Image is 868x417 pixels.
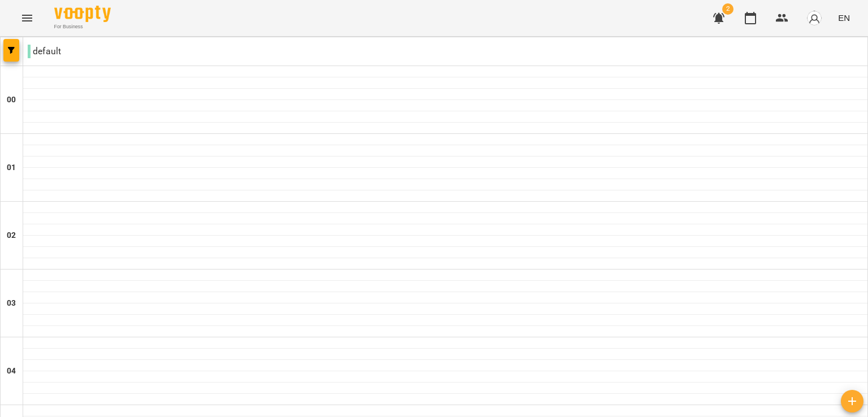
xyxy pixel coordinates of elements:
button: Menu [14,5,41,32]
img: Voopty Logo [54,6,111,22]
span: EN [838,12,850,24]
p: default [28,45,61,58]
img: avatar_s.png [806,10,822,26]
button: EN [834,7,854,28]
h6: 00 [7,94,16,106]
button: Add lesson [841,390,863,412]
h6: 04 [7,365,16,377]
span: For Business [54,23,111,31]
h6: 02 [7,229,16,242]
span: 2 [722,3,734,15]
h6: 01 [7,162,16,174]
h6: 03 [7,297,16,310]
